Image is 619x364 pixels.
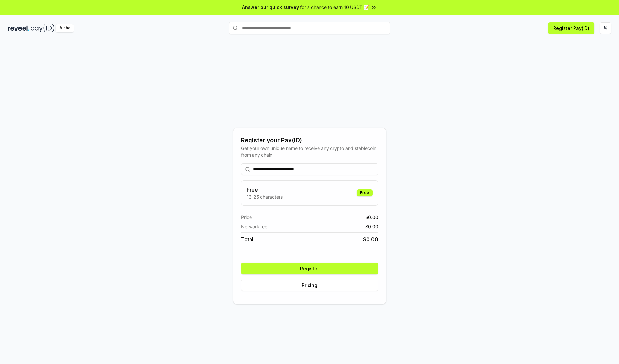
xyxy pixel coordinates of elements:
[363,235,378,243] span: $ 0.00
[241,214,252,221] span: Price
[548,22,594,34] button: Register Pay(ID)
[242,4,299,11] span: Answer our quick survey
[357,189,373,196] div: Free
[241,223,267,230] span: Network fee
[241,263,378,274] button: Register
[31,24,54,32] img: pay_id
[365,214,378,221] span: $ 0.00
[241,136,378,145] div: Register your Pay(ID)
[247,186,283,193] h3: Free
[241,280,378,291] button: Pricing
[241,235,253,243] span: Total
[241,145,378,158] div: Get your own unique name to receive any crypto and stablecoin, from any chain
[300,4,369,11] span: for a chance to earn 10 USDT 📝
[365,223,378,230] span: $ 0.00
[56,24,74,32] div: Alpha
[8,24,29,32] img: reveel_dark
[247,193,283,200] p: 13-25 characters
